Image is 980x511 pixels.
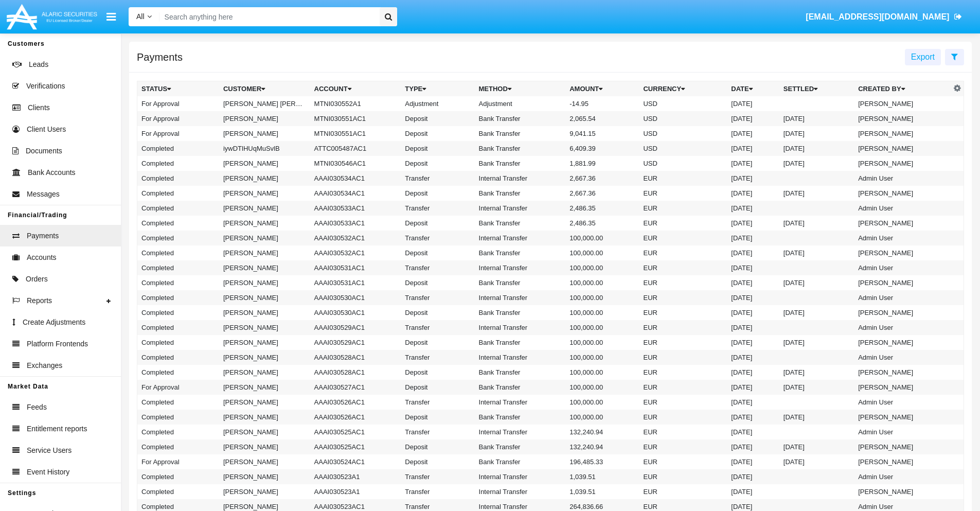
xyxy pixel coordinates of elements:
td: EUR [639,201,727,216]
td: Transfer [401,171,474,186]
td: [PERSON_NAME] [854,335,951,350]
td: [PERSON_NAME] [854,484,951,499]
td: [PERSON_NAME] [219,410,310,425]
th: Date [727,81,779,97]
td: EUR [639,171,727,186]
td: AAAI030526AC1 [310,395,401,410]
td: [DATE] [779,439,854,454]
td: EUR [639,395,727,410]
td: [DATE] [779,245,854,260]
td: EUR [639,245,727,260]
th: Created By [854,81,951,97]
td: [PERSON_NAME] [854,275,951,290]
td: [PERSON_NAME] [219,290,310,305]
span: Orders [26,274,48,285]
td: EUR [639,380,727,395]
td: [PERSON_NAME] [219,201,310,216]
td: 100,000.00 [565,395,639,410]
td: Transfer [401,320,474,335]
td: EUR [639,320,727,335]
td: Internal Transfer [475,171,566,186]
td: Bank Transfer [475,380,566,395]
td: Internal Transfer [475,350,566,365]
td: 132,240.94 [565,439,639,454]
td: Completed [137,186,219,201]
td: AAAI030529AC1 [310,335,401,350]
td: [PERSON_NAME] [219,469,310,484]
td: USD [639,141,727,156]
td: [DATE] [779,141,854,156]
td: [DATE] [727,260,779,275]
a: [EMAIL_ADDRESS][DOMAIN_NAME] [801,3,967,31]
td: USD [639,156,727,171]
td: 100,000.00 [565,260,639,275]
td: Bank Transfer [475,335,566,350]
td: Completed [137,365,219,380]
td: Completed [137,260,219,275]
td: [PERSON_NAME] [854,305,951,320]
td: Admin User [854,171,951,186]
td: Transfer [401,290,474,305]
td: [PERSON_NAME] [219,275,310,290]
span: Exchanges [27,360,62,371]
td: 100,000.00 [565,290,639,305]
td: AAAI030530AC1 [310,305,401,320]
td: [DATE] [727,111,779,126]
h5: Payments [137,53,183,61]
td: Transfer [401,201,474,216]
td: AAAI030533AC1 [310,201,401,216]
td: USD [639,126,727,141]
td: [DATE] [779,111,854,126]
td: [PERSON_NAME] [854,141,951,156]
td: [PERSON_NAME] [854,156,951,171]
td: AAAI030525AC1 [310,439,401,454]
td: Deposit [401,275,474,290]
td: EUR [639,260,727,275]
td: Transfer [401,469,474,484]
td: Deposit [401,454,474,469]
td: EUR [639,335,727,350]
td: 196,485.33 [565,454,639,469]
td: Completed [137,335,219,350]
td: AAAI030528AC1 [310,365,401,380]
span: Payments [27,231,59,241]
span: Accounts [27,252,57,263]
td: AAAI030533AC1 [310,216,401,231]
span: Entitlement reports [27,424,87,434]
th: Currency [639,81,727,97]
span: Feeds [27,402,47,413]
td: Completed [137,320,219,335]
td: [DATE] [727,126,779,141]
td: [DATE] [727,231,779,245]
td: AAAI030534AC1 [310,171,401,186]
td: [DATE] [727,350,779,365]
td: Deposit [401,365,474,380]
td: 1,039.51 [565,469,639,484]
td: [PERSON_NAME] [219,245,310,260]
td: Deposit [401,111,474,126]
td: iywDTlHUqMuSvlB [219,141,310,156]
td: USD [639,96,727,111]
td: Completed [137,171,219,186]
td: [PERSON_NAME] [219,335,310,350]
td: [PERSON_NAME] [854,380,951,395]
td: Completed [137,290,219,305]
td: [PERSON_NAME] [854,454,951,469]
td: AAAI030532AC1 [310,245,401,260]
td: [PERSON_NAME] [219,395,310,410]
span: Client Users [27,124,66,135]
td: Internal Transfer [475,395,566,410]
td: 100,000.00 [565,335,639,350]
td: EUR [639,469,727,484]
td: Transfer [401,260,474,275]
td: [PERSON_NAME] [854,365,951,380]
span: Create Adjustments [23,317,85,328]
td: Completed [137,231,219,245]
td: For Approval [137,126,219,141]
td: Bank Transfer [475,439,566,454]
td: 2,667.36 [565,171,639,186]
td: Completed [137,156,219,171]
td: AAAI030525AC1 [310,425,401,439]
td: 132,240.94 [565,425,639,439]
td: Admin User [854,320,951,335]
